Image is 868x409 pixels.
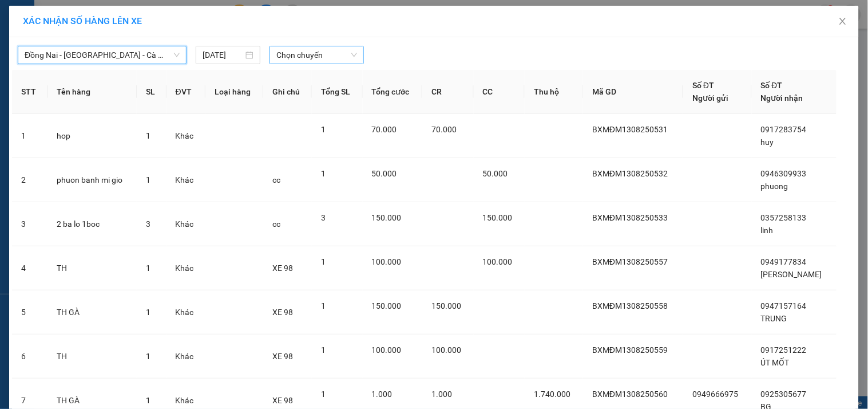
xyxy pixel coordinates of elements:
span: 1 [321,125,326,134]
th: Tổng SL [312,70,362,114]
th: Loại hàng [205,70,263,114]
span: Số ĐT [761,81,783,90]
td: hop [47,114,137,158]
span: XE 98 [272,352,293,361]
span: 0925305677 [761,390,807,399]
span: linh [761,226,774,235]
span: BXMĐM1308250557 [592,257,668,266]
th: CR [422,70,474,114]
span: 1 [146,352,150,361]
td: 4 [12,246,47,290]
span: 100.000 [372,345,402,355]
span: 1 [146,308,150,317]
span: 1 [146,264,150,273]
td: 2 [12,158,47,202]
span: 1.000 [431,390,452,399]
span: 150.000 [372,213,402,222]
span: 0357258133 [761,213,807,222]
span: 0949666975 [692,390,738,399]
span: close [838,17,847,26]
th: Tên hàng [47,70,137,114]
td: Khác [167,335,205,379]
span: 3 [321,213,326,222]
span: 1 [146,175,150,184]
span: 0949177834 [761,257,807,266]
span: BXMĐM1308250531 [592,125,668,134]
td: Khác [167,246,205,290]
span: huy [761,137,774,147]
span: Số ĐT [692,81,714,90]
span: 0917251222 [761,345,807,355]
th: Ghi chú [263,70,312,114]
span: 1.740.000 [534,390,570,399]
span: Đồng Nai - Sài Gòn - Cà Mau [25,46,180,64]
span: 150.000 [431,301,461,310]
td: Khác [167,202,205,246]
span: ÚT MỐT [761,358,790,367]
span: 1 [321,257,326,266]
span: 100.000 [483,257,513,266]
th: Mã GD [583,70,683,114]
span: 50.000 [372,169,397,178]
span: 1 [321,345,326,355]
span: BXMĐM1308250532 [592,169,668,178]
span: 0917283754 [761,125,807,134]
td: TH [47,335,137,379]
span: cc [272,219,280,229]
span: XE 98 [272,308,293,317]
td: TH [47,246,137,290]
span: 1 [321,301,326,310]
span: XE 98 [272,264,293,273]
input: 13/08/2025 [203,49,243,61]
span: 1 [321,390,326,399]
td: 2 ba lo 1boc [47,202,137,246]
td: Khác [167,158,205,202]
td: phuon banh mi gio [47,158,137,202]
span: 3 [146,219,150,229]
td: TH GÀ [47,290,137,335]
th: Tổng cước [363,70,422,114]
span: Người gửi [692,93,728,103]
span: 100.000 [372,257,402,266]
span: BXMĐM1308250559 [592,345,668,355]
td: Khác [167,114,205,158]
span: XÁC NHẬN SỐ HÀNG LÊN XE [23,15,142,26]
span: 0946309933 [761,169,807,178]
span: Chọn chuyến [276,46,357,64]
td: 5 [12,290,47,335]
span: cc [272,175,280,184]
span: BXMĐM1308250558 [592,301,668,310]
th: CC [474,70,525,114]
th: ĐVT [167,70,205,114]
span: Người nhận [761,93,803,103]
span: 50.000 [483,169,508,178]
button: Close [827,6,859,38]
td: 3 [12,202,47,246]
span: [PERSON_NAME] [761,270,822,279]
span: 100.000 [431,345,461,355]
span: 70.000 [431,125,457,134]
th: SL [137,70,166,114]
span: 0947157164 [761,301,807,310]
span: 150.000 [483,213,513,222]
span: BXMĐM1308250560 [592,390,668,399]
span: 70.000 [372,125,397,134]
th: STT [12,70,47,114]
td: 1 [12,114,47,158]
span: phuong [761,182,788,191]
th: Thu hộ [525,70,583,114]
td: 6 [12,335,47,379]
span: 1.000 [372,390,393,399]
span: TRUNG [761,314,787,323]
span: BXMĐM1308250533 [592,213,668,222]
span: 1 [146,396,150,405]
span: 150.000 [372,301,402,310]
span: 1 [146,131,150,140]
span: 1 [321,169,326,178]
td: Khác [167,290,205,335]
span: XE 98 [272,396,293,405]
